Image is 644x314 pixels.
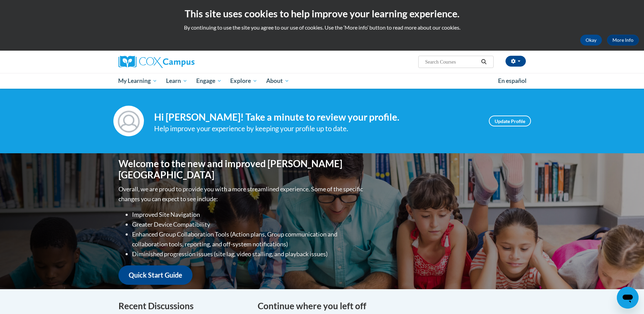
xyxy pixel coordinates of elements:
li: Diminished progression issues (site lag, video stalling, and playback issues) [132,249,365,259]
a: Engage [192,73,226,89]
div: Help improve your experience by keeping your profile up to date. [154,123,479,134]
a: About [262,73,294,89]
span: My Learning [118,77,157,85]
span: About [266,77,289,85]
h4: Continue where you left off [258,299,526,313]
span: En español [498,77,527,84]
a: My Learning [114,73,162,89]
button: Search [479,58,489,66]
input: Search Courses [424,58,479,66]
li: Improved Site Navigation [132,210,365,220]
button: Account Settings [505,56,526,67]
iframe: Button to launch messaging window [617,287,639,309]
h2: This site uses cookies to help improve your learning experience. [5,7,639,20]
a: En español [494,74,531,88]
p: By continuing to use the site you agree to our use of cookies. Use the ‘More info’ button to read... [5,24,639,31]
p: Overall, we are proud to provide you with a more streamlined experience. Some of the specific cha... [118,184,365,204]
li: Greater Device Compatibility [132,220,365,229]
img: Cox Campus [118,56,195,68]
h4: Recent Discussions [118,299,247,313]
h4: Hi [PERSON_NAME]! Take a minute to review your profile. [154,111,479,123]
li: Enhanced Group Collaboration Tools (Action plans, Group communication and collaboration tools, re... [132,229,365,249]
a: Explore [226,73,262,89]
img: Profile Image [113,106,144,136]
a: Quick Start Guide [118,265,192,285]
a: Learn [162,73,192,89]
span: Explore [230,77,257,85]
div: Main menu [108,73,536,89]
a: Cox Campus [118,56,247,68]
span: Learn [166,77,187,85]
a: More Info [607,35,639,46]
button: Okay [580,35,602,46]
a: Update Profile [489,116,531,126]
span: Engage [196,77,222,85]
h1: Welcome to the new and improved [PERSON_NAME][GEOGRAPHIC_DATA] [118,158,365,181]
